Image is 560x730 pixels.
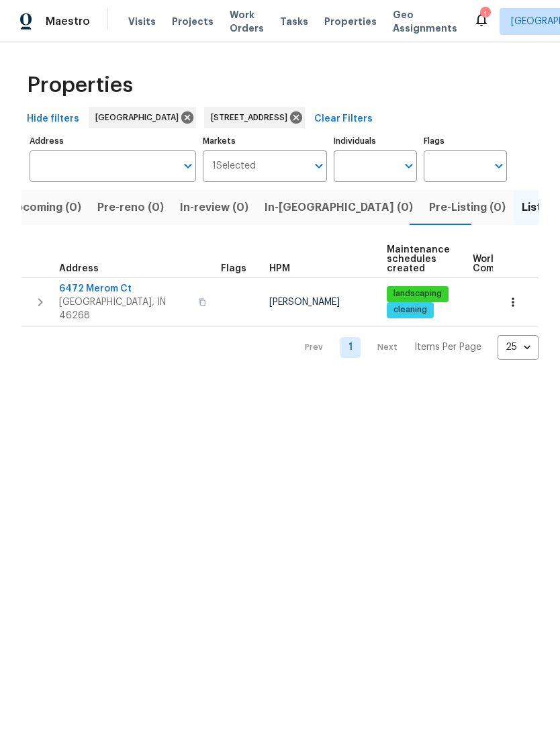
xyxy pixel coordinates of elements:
[429,198,506,217] span: Pre-Listing (0)
[310,156,328,175] button: Open
[489,156,508,175] button: Open
[211,111,293,124] span: [STREET_ADDRESS]
[27,79,133,92] span: Properties
[8,198,81,217] span: Upcoming (0)
[424,137,507,145] label: Flags
[388,304,432,316] span: cleaning
[230,8,264,35] span: Work Orders
[269,264,290,273] span: HPM
[203,137,328,145] label: Markets
[498,330,539,365] div: 25
[46,15,90,28] span: Maestro
[97,198,164,217] span: Pre-reno (0)
[21,107,85,132] button: Hide filters
[292,335,539,360] nav: Pagination Navigation
[59,295,190,322] span: [GEOGRAPHIC_DATA], IN 46268
[393,8,457,35] span: Geo Assignments
[340,337,361,358] a: Goto page 1
[280,17,308,26] span: Tasks
[179,156,197,175] button: Open
[204,107,305,128] div: [STREET_ADDRESS]
[172,15,214,28] span: Projects
[414,340,481,354] p: Items Per Page
[388,288,447,300] span: landscaping
[309,107,378,132] button: Clear Filters
[180,198,248,217] span: In-review (0)
[314,111,373,128] span: Clear Filters
[212,161,256,172] span: 1 Selected
[269,298,340,307] span: [PERSON_NAME]
[95,111,184,124] span: [GEOGRAPHIC_DATA]
[59,282,190,295] span: 6472 Merom Ct
[473,255,528,273] span: Work Order Completion
[480,8,489,21] div: 1
[128,15,156,28] span: Visits
[387,245,450,273] span: Maintenance schedules created
[324,15,377,28] span: Properties
[27,111,79,128] span: Hide filters
[334,137,417,145] label: Individuals
[30,137,196,145] label: Address
[59,264,99,273] span: Address
[400,156,418,175] button: Open
[221,264,246,273] span: Flags
[265,198,413,217] span: In-[GEOGRAPHIC_DATA] (0)
[89,107,196,128] div: [GEOGRAPHIC_DATA]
